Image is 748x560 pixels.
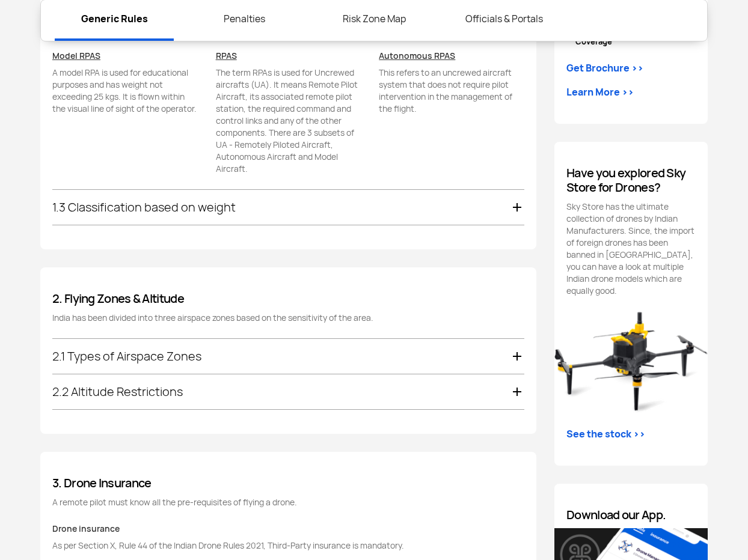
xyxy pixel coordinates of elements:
a: Generic Rules [55,1,174,41]
p: Drone insurance [52,523,524,535]
a: Learn More >> [566,86,634,100]
a: See the stock >> [566,428,645,442]
div: 2.2 Altitude Restrictions [52,375,524,410]
p: India has been divided into three airspace zones based on the sensitivity of the area. [52,312,524,324]
div: Get Brochure >> [566,62,643,76]
h4: Download our App. [566,508,696,523]
h4: Have you explored Sky Store for Drones? [566,166,696,195]
p: A model RPA is used for educational purposes and has weight not exceeding 25 kgs. It is flown wit... [52,67,198,115]
h4: 3. Drone Insurance [52,476,524,491]
div: 2.1 Types of Airspace Zones [52,339,524,374]
a: Risk Zone Map [314,1,434,39]
h4: 2. Flying Zones & Altitude [52,292,524,306]
p: This refers to an uncrewed aircraft system that does not require pilot intervention in the manage... [379,67,524,115]
p: The term RPAs is used for Uncrewed aircrafts (UA). It means Remote Pilot Aircraft, its associated... [216,67,361,175]
u: Model RPAS [52,51,100,62]
img: Did you know about NPNT drones? [554,312,708,413]
div: 1.3 Classification based on weight [52,190,524,225]
u: Autonomous RPAS [379,51,455,62]
p: As per Section X, Rule 44 of the Indian Drone Rules 2021, Third-Party insurance is mandatory. [52,540,524,552]
a: Penalties [185,1,304,39]
p: A remote pilot must know all the pre-requisites of flying a drone. [52,497,524,509]
p: Sky Store has the ultimate collection of drones by Indian Manufacturers. Since, the import of for... [566,201,696,297]
a: Officials & Portals [444,1,563,39]
u: RPAS [216,51,237,62]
